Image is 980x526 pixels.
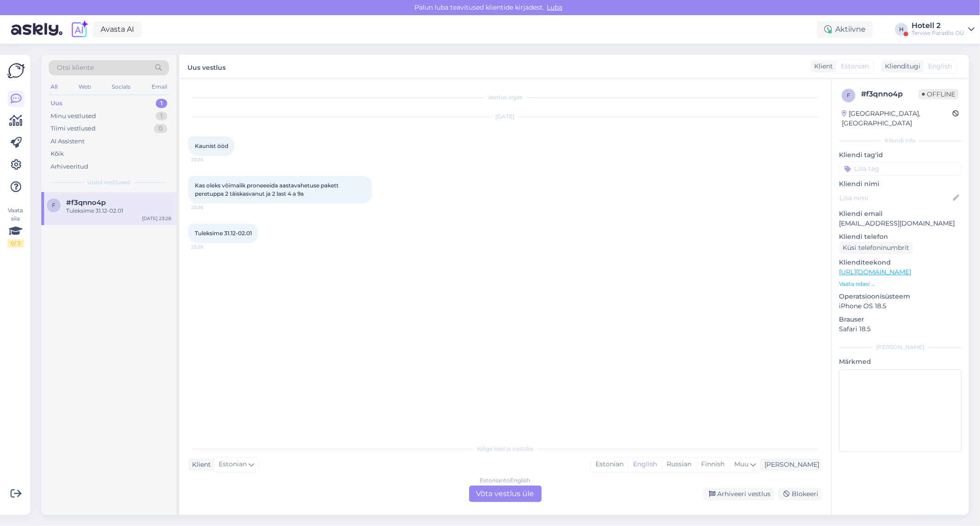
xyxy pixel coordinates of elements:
span: Tuleksime 31.12-02.01 [195,230,252,237]
div: Kõik [51,149,64,158]
div: Arhiveeritud [51,162,88,171]
span: Estonian [841,62,869,71]
div: Arhiveeri vestlus [703,488,774,500]
input: Lisa tag [839,162,962,175]
a: Hotell 2Tervise Paradiis OÜ [912,22,974,37]
div: Finnish [696,458,729,471]
div: H [895,23,908,36]
p: iPhone OS 18.5 [839,301,962,311]
span: 23:28 [191,243,226,250]
a: Avasta AI [93,22,142,37]
p: Kliendi telefon [839,232,962,242]
div: [PERSON_NAME] [761,460,819,469]
p: Märkmed [839,357,962,367]
input: Lisa nimi [839,193,951,203]
div: Hotell 2 [912,22,964,29]
div: All [49,81,59,93]
div: English [628,458,662,471]
img: Askly Logo [7,62,25,79]
div: Estonian [591,458,628,471]
div: Tiimi vestlused [51,124,96,133]
div: Russian [662,458,696,471]
div: Valige keel ja vastake [188,445,822,453]
span: Estonian [219,459,247,469]
span: Luba [544,3,566,11]
p: Kliendi tag'id [839,150,962,160]
span: Kas oleks võimalik proneeeida aastavahetuse pakett peretuppa 2 tâiskasvanut ja 2 last 4 a 9a [195,182,340,197]
div: [PERSON_NAME] [839,343,962,351]
span: Uued vestlused [88,178,130,187]
span: f [847,92,850,99]
p: Kliendi email [839,209,962,219]
div: Vaata siia [7,206,24,248]
div: Kliendi info [839,136,962,145]
span: f [52,202,56,209]
span: Kaunist ööd [195,142,228,149]
div: Tervise Paradiis OÜ [912,29,964,37]
label: Uus vestlus [187,60,226,73]
div: Klient [188,460,211,469]
div: 0 / 3 [7,239,24,248]
p: Safari 18.5 [839,324,962,334]
div: Estonian to English [480,476,531,485]
div: Tuleksime 31.12-02.01 [66,207,171,215]
div: 0 [154,124,167,133]
div: [DATE] [188,113,822,121]
a: [URL][DOMAIN_NAME] [839,268,911,276]
div: # f3qnno4p [861,89,918,100]
span: Offline [918,89,959,99]
div: Klienditugi [881,62,920,71]
img: explore-ai [70,20,89,39]
p: Operatsioonisüsteem [839,292,962,301]
div: Vestlus algas [188,93,822,102]
p: Vaata edasi ... [839,280,962,288]
div: Aktiivne [817,21,873,38]
div: 1 [156,112,167,121]
p: [EMAIL_ADDRESS][DOMAIN_NAME] [839,219,962,228]
div: Klient [810,62,833,71]
span: 23:26 [191,204,226,211]
div: Minu vestlused [51,112,96,121]
p: Klienditeekond [839,258,962,267]
span: Otsi kliente [57,63,94,73]
div: 1 [156,99,167,108]
div: Uus [51,99,62,108]
p: Kliendi nimi [839,179,962,189]
div: Web [77,81,93,93]
div: [GEOGRAPHIC_DATA], [GEOGRAPHIC_DATA] [842,109,952,128]
div: Võta vestlus üle [469,486,542,502]
span: #f3qnno4p [66,198,106,207]
div: Küsi telefoninumbrit [839,242,913,254]
span: Muu [734,460,748,468]
span: 23:24 [191,156,226,163]
div: AI Assistent [51,137,85,146]
p: Brauser [839,315,962,324]
div: [DATE] 23:28 [142,215,171,222]
span: English [928,62,952,71]
div: Email [150,81,169,93]
div: Blokeeri [778,488,822,500]
div: Socials [110,81,132,93]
